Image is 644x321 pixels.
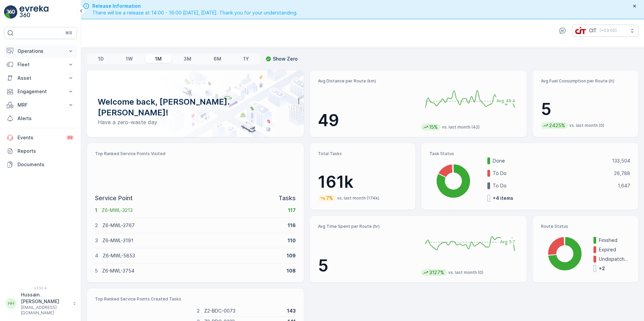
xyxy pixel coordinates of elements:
[4,144,77,158] a: Reports
[4,112,77,125] a: Alerts
[102,267,282,274] p: Z6-MWL-3754
[589,27,597,34] p: CIT
[98,97,293,118] p: Welcome back, [PERSON_NAME].[PERSON_NAME]!
[18,161,74,168] p: Documents
[95,267,98,274] p: 5
[428,124,439,131] p: 15%
[273,56,298,62] p: Show Zero
[95,222,98,229] p: 2
[20,5,49,19] img: logo_light-DOdMpM7g.png
[4,291,77,316] button: HHHussain.[PERSON_NAME][EMAIL_ADDRESS][DOMAIN_NAME]
[98,56,104,62] p: 1D
[4,5,18,19] img: logo
[493,195,513,202] p: + 4 items
[569,123,604,128] p: vs. last month (0)
[600,28,617,33] p: ( +03:00 )
[18,75,63,81] p: Asset
[318,110,416,131] p: 49
[95,252,98,259] p: 4
[287,267,296,274] p: 108
[18,134,62,141] p: Events
[4,98,77,112] button: MRF
[541,224,630,229] p: Route Status
[18,88,63,95] p: Engagement
[493,170,610,177] p: To Do
[95,207,97,214] p: 1
[4,158,77,171] a: Documents
[155,56,162,62] p: 1M
[612,157,630,164] p: 133,504
[18,148,74,154] p: Reports
[214,56,221,62] p: 6M
[95,151,296,156] p: Top Ranked Service Points Visited
[204,308,283,314] p: Z2-BDC-0073
[243,56,249,62] p: 1Y
[95,193,133,203] p: Service Point
[442,124,480,130] p: vs. last month (42)
[126,56,133,62] p: 1W
[279,193,296,203] p: Tasks
[21,291,69,305] p: Hussain.[PERSON_NAME]
[4,131,77,144] a: Events99
[18,115,74,122] p: Alerts
[599,256,630,262] p: Undispatched
[493,157,608,164] p: Done
[572,25,639,37] button: CIT(+03:00)
[103,252,282,259] p: Z6-MWL-5853
[337,195,379,201] p: vs. last month (174k)
[541,99,630,119] p: 5
[493,182,613,189] p: To Do
[65,30,72,36] p: ⌘B
[184,56,191,62] p: 3M
[428,269,445,276] p: 3127%
[618,182,630,189] p: 1,647
[4,44,77,58] button: Operations
[318,256,416,276] p: 5
[92,3,298,9] span: Release Information
[614,170,630,177] p: 26,788
[288,237,296,244] p: 110
[21,305,69,316] p: [EMAIL_ADDRESS][DOMAIN_NAME]
[599,265,606,272] p: + 2
[548,122,566,129] p: 2425%
[287,308,296,314] p: 143
[541,78,630,84] p: Avg Fuel Consumption per Route (lt)
[18,61,63,68] p: Fleet
[4,85,77,98] button: Engagement
[318,224,416,229] p: Avg Time Spent per Route (hr)
[288,222,296,229] p: 116
[325,195,334,202] p: 7%
[575,27,586,34] img: cit-logo_pOk6rL0.png
[95,237,98,244] p: 3
[95,296,296,302] p: Top Ranked Service Points Created Tasks
[287,252,296,259] p: 109
[288,207,296,214] p: 117
[4,58,77,71] button: Fleet
[6,298,17,309] div: HH
[197,308,200,314] p: 2
[18,48,63,55] p: Operations
[102,207,284,214] p: Z6-MWL-3213
[4,71,77,85] button: Asset
[18,102,63,108] p: MRF
[429,151,630,156] p: Task Status
[102,237,283,244] p: Z6-MWL-3191
[318,151,407,156] p: Total Tasks
[318,78,416,84] p: Avg Distance per Route (km)
[599,246,630,253] p: Expired
[92,9,298,16] span: There will be a release at 14:00 - 16:00 [DATE], [DATE]. Thank you for your understanding.
[98,118,293,126] p: Have a zero-waste day
[318,172,407,192] p: 161k
[102,222,283,229] p: Z6-MWL-3767
[599,237,630,244] p: Finished
[4,286,77,290] span: v 1.50.4
[448,270,483,275] p: vs. last month (0)
[67,135,73,140] p: 99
